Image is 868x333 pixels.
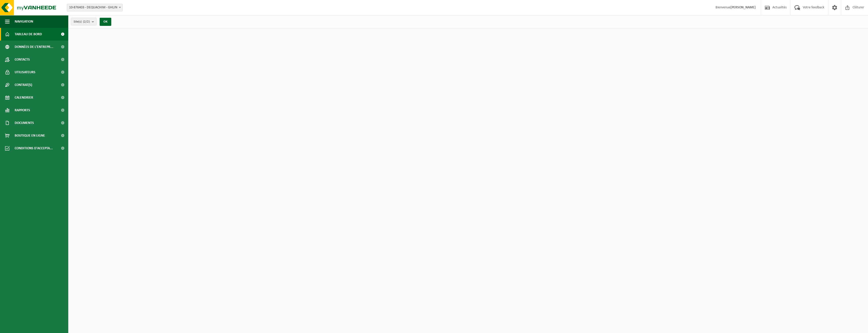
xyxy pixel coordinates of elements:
span: Calendrier [15,91,33,104]
strong: [PERSON_NAME] [730,6,756,9]
span: 10-876403 - DEQUACHIM - GHLIN [67,4,123,11]
span: 10-876403 - DEQUACHIM - GHLIN [67,4,122,11]
count: (2/2) [83,20,90,23]
span: Boutique en ligne [15,129,45,142]
button: Site(s)(2/2) [71,18,97,25]
span: Rapports [15,104,30,117]
span: Navigation [15,15,33,28]
span: Données de l'entrepr... [15,41,53,53]
span: Contrat(s) [15,79,32,91]
span: Contacts [15,53,30,66]
span: Tableau de bord [15,28,42,41]
button: OK [100,18,111,26]
span: Documents [15,117,34,129]
span: Site(s) [74,18,90,26]
span: Utilisateurs [15,66,35,79]
span: Conditions d'accepta... [15,142,53,155]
